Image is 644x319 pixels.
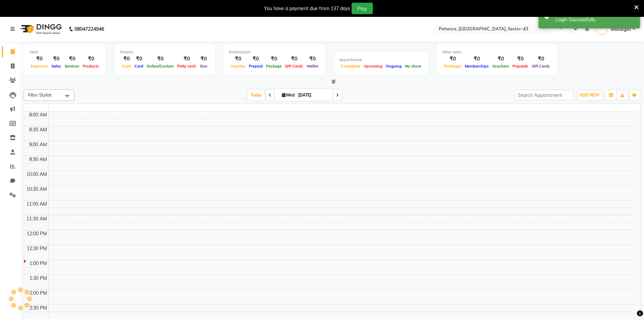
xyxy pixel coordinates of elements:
[596,23,607,35] img: Manager
[25,201,48,208] div: 11:00 AM
[352,3,373,14] button: Pay
[198,64,209,69] span: Due
[578,90,601,100] button: ADD NEW
[28,111,48,118] div: 8:00 AM
[63,64,81,69] span: Services
[511,64,530,69] span: Prepaids
[264,55,283,63] div: ₹0
[25,230,48,237] div: 12:00 PM
[611,26,631,33] span: Manager
[63,55,81,63] div: ₹0
[283,55,305,63] div: ₹0
[384,64,403,69] span: Ongoing
[28,92,52,98] span: Filter Stylist
[81,55,101,63] div: ₹0
[50,55,63,63] div: ₹0
[248,90,265,100] span: Today
[305,64,320,69] span: Wallet
[28,126,48,133] div: 8:30 AM
[463,55,491,63] div: ₹0
[175,55,198,63] div: ₹0
[264,5,350,12] div: You have a payment due from 137 days
[120,55,133,63] div: ₹0
[491,55,511,63] div: ₹0
[229,64,247,69] span: Voucher
[463,64,491,69] span: Memberships
[198,55,210,63] div: ₹0
[247,55,264,63] div: ₹0
[247,64,264,69] span: Prepaid
[28,260,48,267] div: 1:00 PM
[175,64,198,69] span: Petty cash
[442,64,463,69] span: Packages
[74,20,104,38] b: 08047224946
[133,55,145,63] div: ₹0
[81,64,101,69] span: Products
[25,186,48,193] div: 10:30 AM
[25,215,48,222] div: 11:30 AM
[29,64,50,69] span: Expenses
[305,55,320,63] div: ₹0
[17,20,64,38] img: logo
[25,245,48,252] div: 12:30 PM
[362,64,384,69] span: Upcoming
[511,55,530,63] div: ₹0
[442,55,463,63] div: ₹0
[133,64,145,69] span: Card
[491,64,511,69] span: Vouchers
[28,141,48,148] div: 9:00 AM
[442,49,552,55] div: Other sales
[296,90,330,100] input: 2025-09-03
[28,275,48,282] div: 1:30 PM
[264,64,283,69] span: Package
[339,64,362,69] span: Completed
[29,55,50,63] div: ₹0
[579,92,599,98] span: ADD NEW
[229,55,247,63] div: ₹0
[283,64,305,69] span: Gift Cards
[29,49,101,55] div: Total
[403,64,423,69] span: No show
[28,290,48,297] div: 2:00 PM
[530,55,552,63] div: ₹0
[120,64,133,69] span: Cash
[229,49,320,55] div: Redemption
[280,92,296,98] span: Wed
[530,64,552,69] span: Gift Cards
[120,49,210,55] div: Finance
[145,55,175,63] div: ₹0
[515,90,574,100] input: Search Appointment
[339,57,423,63] div: Appointment
[28,304,48,312] div: 2:30 PM
[50,64,63,69] span: Sales
[28,156,48,163] div: 9:30 AM
[145,64,175,69] span: Online/Custom
[555,16,635,23] div: Login Successfully.
[25,171,48,178] div: 10:00 AM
